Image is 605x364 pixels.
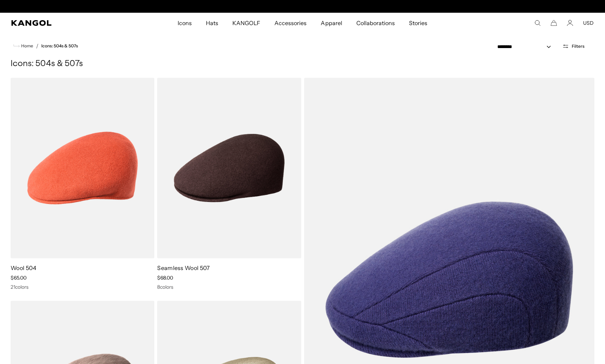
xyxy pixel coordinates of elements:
[206,13,218,33] span: Hats
[558,43,589,49] button: Open filters
[230,4,375,9] div: 1 of 2
[402,13,434,33] a: Stories
[494,43,558,51] select: Sort by: Featured
[230,4,375,9] slideshow-component: Announcement bar
[11,78,154,258] img: Wool 504
[572,44,585,49] span: Filters
[157,275,173,281] span: $68.00
[157,284,301,290] div: 8 colors
[356,13,395,33] span: Collaborations
[314,13,349,33] a: Apparel
[41,43,78,48] a: Icons: 504s & 507s
[33,42,38,50] li: /
[230,4,375,9] div: Announcement
[157,264,210,271] a: Seamless Wool 507
[534,20,541,26] summary: Search here
[11,20,117,26] a: Kangol
[11,264,37,271] a: Wool 504
[199,13,225,33] a: Hats
[267,13,314,33] a: Accessories
[11,275,26,281] span: $65.00
[409,13,427,33] span: Stories
[551,20,557,26] button: Cart
[13,43,33,49] a: Home
[232,13,260,33] span: KANGOLF
[321,13,342,33] span: Apparel
[567,20,573,26] a: Account
[178,13,192,33] span: Icons
[157,78,301,258] img: Seamless Wool 507
[225,13,267,33] a: KANGOLF
[171,13,199,33] a: Icons
[349,13,402,33] a: Collaborations
[583,20,594,26] button: USD
[11,59,594,69] h1: Icons: 504s & 507s
[11,284,154,290] div: 21 colors
[274,13,307,33] span: Accessories
[20,43,33,48] span: Home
